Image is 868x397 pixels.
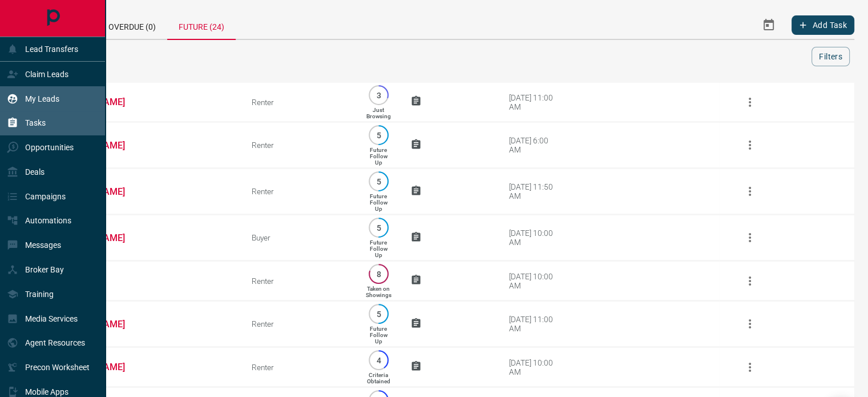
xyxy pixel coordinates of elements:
[509,315,558,333] div: [DATE] 11:00 AM
[509,272,558,290] div: [DATE] 10:00 AM
[167,11,236,40] div: Future (24)
[367,372,390,384] p: Criteria Obtained
[509,136,558,154] div: [DATE] 6:00 AM
[370,239,387,258] p: Future Follow Up
[509,358,558,376] div: [DATE] 10:00 AM
[374,177,383,186] p: 5
[251,141,346,150] div: Renter
[366,107,391,119] p: Just Browsing
[251,98,346,107] div: Renter
[755,11,782,39] button: Select Date Range
[374,91,383,99] p: 3
[792,15,854,35] button: Add Task
[509,182,558,200] div: [DATE] 11:50 AM
[374,356,383,364] p: 4
[251,363,346,372] div: Renter
[370,193,387,212] p: Future Follow Up
[251,187,346,196] div: Renter
[374,270,383,278] p: 8
[97,11,167,39] div: Overdue (0)
[370,326,387,344] p: Future Follow Up
[370,147,387,166] p: Future Follow Up
[509,93,558,111] div: [DATE] 11:00 AM
[251,276,346,286] div: Renter
[509,228,558,247] div: [DATE] 10:00 AM
[374,310,383,318] p: 5
[374,223,383,232] p: 5
[366,286,391,298] p: Taken on Showings
[251,319,346,328] div: Renter
[374,131,383,139] p: 5
[251,233,346,242] div: Buyer
[812,47,850,66] button: Filters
